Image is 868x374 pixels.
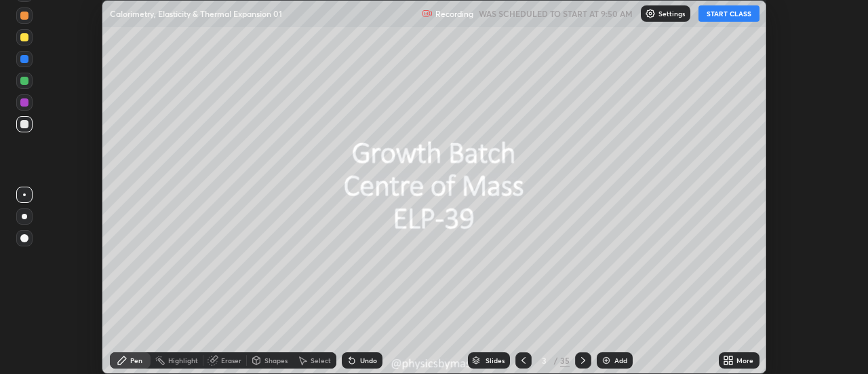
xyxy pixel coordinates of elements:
p: Settings [658,10,685,17]
button: START CLASS [698,5,759,22]
div: Select [311,357,331,364]
div: Pen [130,357,142,364]
div: Shapes [264,357,288,364]
div: Add [614,357,627,364]
h5: WAS SCHEDULED TO START AT 9:50 AM [479,7,633,20]
img: class-settings-icons [645,8,656,19]
div: Highlight [168,357,198,364]
img: add-slide-button [601,355,612,366]
div: More [736,357,753,364]
div: 3 [537,356,551,364]
p: Recording [435,9,473,19]
div: Slides [486,357,505,364]
div: / [553,356,557,364]
div: Eraser [221,357,241,364]
img: recording.375f2c34.svg [422,8,433,19]
div: Undo [360,357,377,364]
div: 35 [560,354,570,367]
p: Calorimetry, Elasticity & Thermal Expansion 01 [110,8,282,19]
